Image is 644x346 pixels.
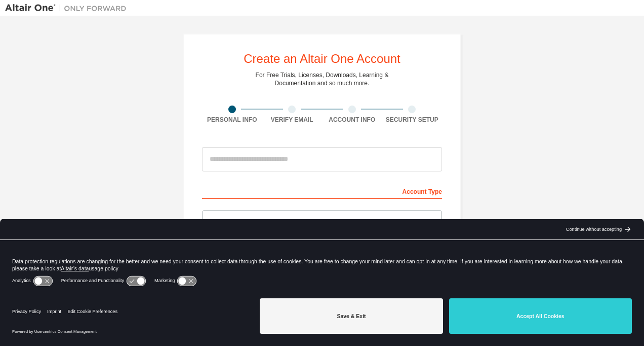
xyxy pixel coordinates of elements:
[244,53,400,65] div: Create an Altair One Account
[262,116,323,124] div: Verify Email
[209,217,435,231] div: Altair Customers
[322,116,382,124] div: Account Info
[5,3,132,13] img: Altair One
[202,183,442,199] div: Account Type
[256,71,389,87] div: For Free Trials, Licenses, Downloads, Learning & Documentation and so much more.
[382,116,442,124] div: Security Setup
[202,116,262,124] div: Personal Info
